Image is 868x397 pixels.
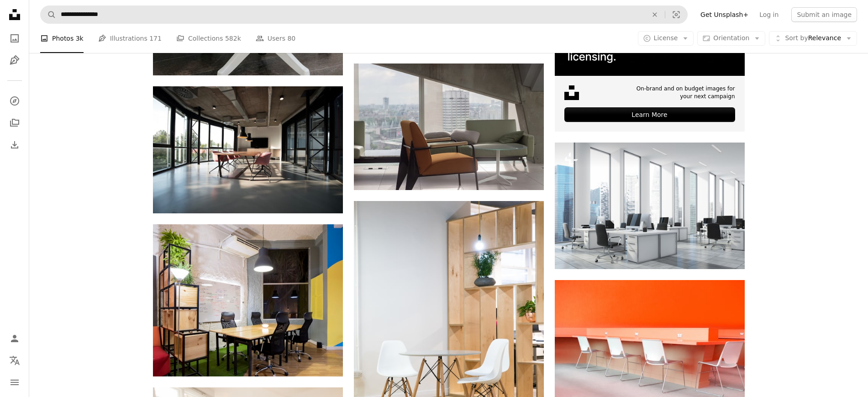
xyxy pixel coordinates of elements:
[5,373,24,392] button: Menu
[5,351,24,370] button: Language
[354,64,544,190] img: orange fabric padded armchair with black metal base near round clear glass-top table and gray sofa
[5,5,24,26] a: Home — Unsplash
[564,85,579,100] img: file-1631678316303-ed18b8b5cb9cimage
[354,316,544,324] a: round glass-top table near shelf
[785,34,841,43] span: Relevance
[225,33,241,43] span: 582k
[654,34,678,42] span: License
[754,7,784,22] a: Log in
[153,224,343,376] img: empty meeting room
[5,92,24,110] a: Explore
[630,85,735,101] span: On-brand and on budget images for your next campaign
[713,34,749,42] span: Orientation
[638,31,694,46] button: License
[555,143,745,269] img: White open office with narrow tall windows, white computer tables and black office chairs. A wood...
[5,29,24,48] a: Photos
[41,6,56,23] button: Search Unsplash
[697,31,765,46] button: Orientation
[5,136,24,154] a: Download History
[40,5,688,24] form: Find visuals sitewide
[153,296,343,304] a: empty meeting room
[256,24,296,53] a: Users 80
[5,329,24,348] a: Log in / Sign up
[5,114,24,132] a: Collections
[564,107,735,122] div: Learn More
[176,24,241,53] a: Collections 582k
[555,201,745,210] a: White open office with narrow tall windows, white computer tables and black office chairs. A wood...
[287,33,295,43] span: 80
[785,34,808,42] span: Sort by
[555,339,745,347] a: white plastic chairs under desk
[665,6,687,23] button: Visual search
[98,24,162,53] a: Illustrations 171
[354,122,544,131] a: orange fabric padded armchair with black metal base near round clear glass-top table and gray sofa
[769,31,857,46] button: Sort byRelevance
[149,33,162,43] span: 171
[695,7,754,22] a: Get Unsplash+
[153,86,343,213] img: photo of dining table and chairs inside room
[153,146,343,154] a: photo of dining table and chairs inside room
[645,6,665,23] button: Clear
[5,51,24,69] a: Illustrations
[791,7,857,22] button: Submit an image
